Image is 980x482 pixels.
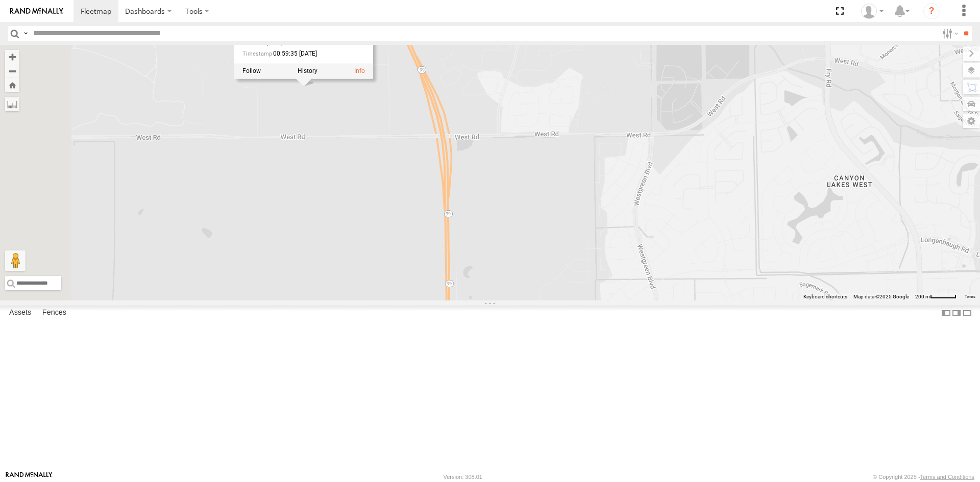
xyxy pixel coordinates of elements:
span: 200 m [915,294,930,299]
button: Zoom in [5,50,19,64]
label: Fences [37,306,71,320]
div: © Copyright 2025 - [873,474,974,480]
label: Dock Summary Table to the Right [951,306,962,320]
div: Version: 308.01 [444,474,482,480]
button: Zoom Home [5,78,19,92]
div: Date/time of location update [242,50,345,57]
label: View Asset History [298,67,317,74]
label: Measure [5,97,19,111]
label: Search Filter Options [938,26,960,41]
span: Map data ©2025 Google [853,294,909,299]
label: Dock Summary Table to the Left [941,306,951,320]
a: View Asset Details [354,67,365,74]
a: Terms (opens in new tab) [965,295,975,299]
button: Zoom out [5,64,19,78]
button: Map Scale: 200 m per 48 pixels [912,293,960,300]
label: Assets [4,306,36,320]
label: Hide Summary Table [962,306,972,320]
a: Visit our Website [6,472,53,482]
label: Search Query [21,26,30,41]
span: 0 [273,39,286,46]
i: ? [923,3,940,19]
img: rand-logo.svg [10,8,63,15]
div: Sardor Khadjimedov [857,4,887,19]
button: Drag Pegman onto the map to open Street View [5,250,26,271]
label: Realtime tracking of Asset [242,67,261,74]
button: Keyboard shortcuts [803,293,847,300]
label: Map Settings [963,114,980,128]
a: Terms and Conditions [920,474,974,480]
